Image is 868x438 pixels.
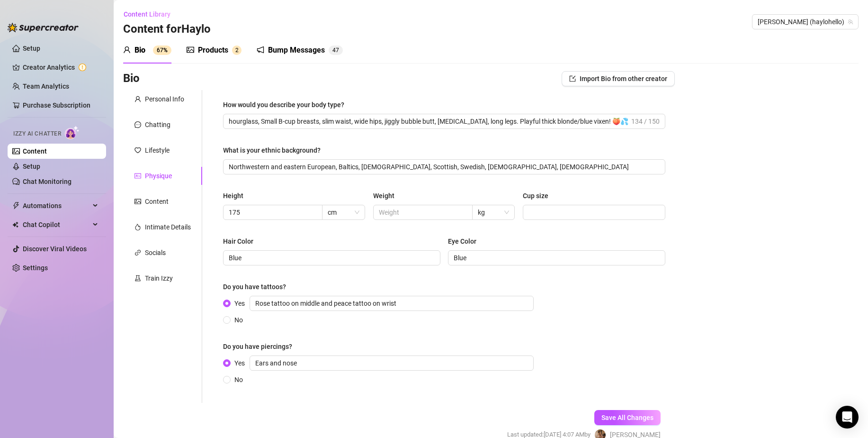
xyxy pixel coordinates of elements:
[123,71,140,86] h3: Bio
[336,47,339,54] span: 7
[329,46,343,55] sup: 47
[328,205,359,219] span: cm
[134,96,141,102] span: user
[23,178,72,185] a: Chat Monitoring
[332,47,336,54] span: 4
[231,356,537,371] span: Yes
[134,275,141,282] span: experiment
[145,145,170,155] div: Lifestyle
[198,45,228,56] div: Products
[231,296,537,311] span: Yes
[601,414,653,421] span: Save All Changes
[454,253,658,263] input: Eye Color
[594,410,661,425] button: Save All Changes
[123,22,211,37] h3: Content for Haylo
[12,202,20,210] span: thunderbolt
[13,129,61,138] span: Izzy AI Chatter
[848,19,853,25] span: team
[223,191,243,201] div: Height
[373,191,394,201] div: Weight
[145,171,172,181] div: Physique
[23,264,48,272] a: Settings
[187,46,194,54] span: picture
[528,207,658,218] input: Cup size
[145,273,173,283] div: Train Izzy
[134,121,141,128] span: message
[145,94,184,104] div: Personal Info
[523,191,548,201] div: Cup size
[569,75,576,82] span: import
[631,116,660,127] span: 134 / 150
[223,341,299,352] label: Do you have piercings?
[523,191,555,201] label: Cup size
[23,98,98,113] a: Purchase Subscription
[23,198,90,213] span: Automations
[250,296,534,311] input: Yes
[223,236,260,246] label: Hair Color
[8,23,79,32] img: logo-BBDzfeDw.svg
[231,374,247,385] span: No
[65,126,80,139] img: AI Chatter
[134,45,145,56] div: Bio
[268,45,325,56] div: Bump Messages
[223,145,327,155] label: What is your ethnic background?
[145,196,169,207] div: Content
[145,119,170,130] div: Chatting
[223,282,293,292] label: Do you have tattoos?
[124,10,170,18] span: Content Library
[123,46,131,54] span: user
[229,253,433,263] input: Hair Color
[23,147,47,155] a: Content
[758,15,853,29] span: Haylo (haylohello)
[229,116,629,127] input: How would you describe your body type?
[223,341,292,352] div: Do you have piercings?
[836,406,859,429] div: Open Intercom Messenger
[134,224,141,230] span: fire
[223,282,286,292] div: Do you have tattoos?
[223,236,253,246] div: Hair Color
[448,236,483,246] label: Eye Color
[223,191,250,201] label: Height
[448,236,476,246] div: Eye Color
[232,46,242,55] sup: 2
[123,7,178,22] button: Content Library
[145,222,191,232] div: Intimate Details
[23,45,40,52] a: Setup
[23,217,90,232] span: Chat Copilot
[23,163,40,170] a: Setup
[223,100,351,110] label: How would you describe your body type?
[153,46,171,55] sup: 67%
[134,173,141,179] span: idcard
[235,47,239,54] span: 2
[23,82,69,90] a: Team Analytics
[562,71,675,86] button: Import Bio from other creator
[223,145,321,155] div: What is your ethnic background?
[223,100,344,110] div: How would you describe your body type?
[134,147,141,154] span: heart
[23,60,98,75] a: Creator Analytics exclamation-circle
[231,315,247,325] span: No
[478,205,509,219] span: kg
[379,207,465,218] input: Weight
[134,249,141,256] span: link
[257,46,264,54] span: notification
[373,191,401,201] label: Weight
[12,221,18,228] img: Chat Copilot
[145,247,166,258] div: Socials
[580,75,667,82] span: Import Bio from other creator
[134,198,141,205] span: picture
[250,356,534,371] input: Yes
[23,245,87,253] a: Discover Viral Videos
[229,207,315,218] input: Height
[229,162,658,172] input: What is your ethnic background?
